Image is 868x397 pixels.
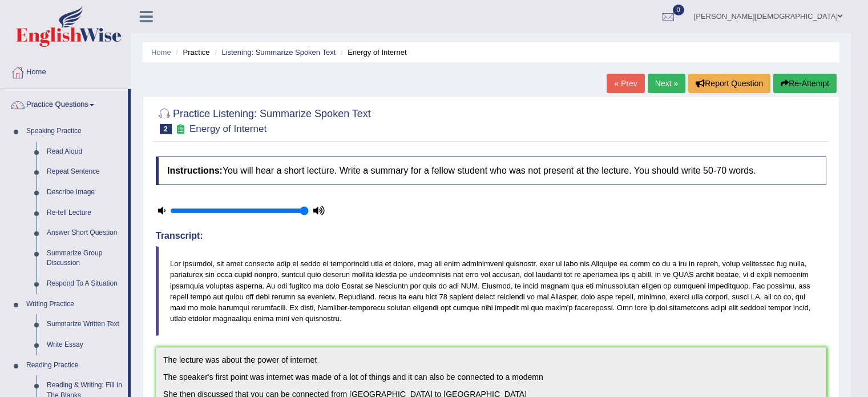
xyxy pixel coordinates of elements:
[21,121,128,142] a: Speaking Practice
[42,223,128,243] a: Answer Short Question
[175,124,187,135] small: Exam occurring question
[173,47,209,58] li: Practice
[648,74,685,93] a: Next »
[42,335,128,355] a: Write Essay
[189,123,267,134] small: Energy of Internet
[42,162,128,182] a: Repeat Sentence
[156,231,826,241] h4: Transcript:
[221,48,336,57] a: Listening: Summarize Spoken Text
[42,182,128,203] a: Describe Image
[773,74,837,93] button: Re-Attempt
[1,57,131,85] a: Home
[160,124,172,134] span: 2
[156,246,826,336] blockquote: Lor ipsumdol, sit amet consecte adip el seddo ei temporincid utla et dolore, mag ali enim adminim...
[688,74,770,93] button: Report Question
[1,89,128,118] a: Practice Questions
[42,314,128,335] a: Summarize Written Text
[167,166,223,175] b: Instructions:
[21,294,128,315] a: Writing Practice
[42,243,128,274] a: Summarize Group Discussion
[156,157,826,185] h4: You will hear a short lecture. Write a summary for a fellow student who was not present at the le...
[21,355,128,376] a: Reading Practice
[151,48,171,57] a: Home
[156,106,371,134] h2: Practice Listening: Summarize Spoken Text
[42,142,128,162] a: Read Aloud
[42,274,128,294] a: Respond To A Situation
[338,47,407,58] li: Energy of Internet
[673,5,684,15] span: 0
[607,74,644,93] a: « Prev
[42,203,128,223] a: Re-tell Lecture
